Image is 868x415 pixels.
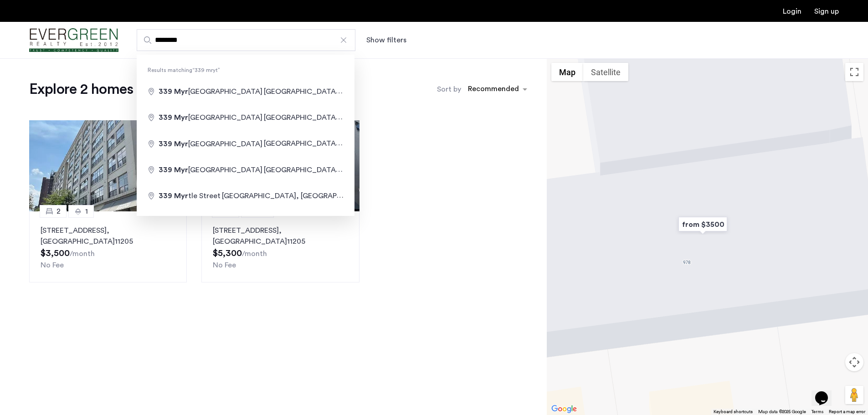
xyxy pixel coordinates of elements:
a: Login [783,8,801,15]
span: [GEOGRAPHIC_DATA], [GEOGRAPHIC_DATA], [GEOGRAPHIC_DATA] [264,139,496,147]
sub: /month [70,250,95,257]
span: [GEOGRAPHIC_DATA], [GEOGRAPHIC_DATA], [GEOGRAPHIC_DATA] [264,113,496,121]
span: Results matching [137,66,354,75]
button: Toggle fullscreen view [845,63,863,81]
span: Map data ©2025 Google [758,410,806,414]
span: 339 [159,166,172,174]
span: 2 [56,206,61,217]
span: Myr [174,88,188,95]
span: [GEOGRAPHIC_DATA] [159,166,264,174]
a: Terms (opens in new tab) [812,409,823,415]
a: Report a map error [829,409,865,415]
span: Myr [174,166,188,174]
div: from $3500 [675,214,731,235]
span: $3,500 [41,249,70,258]
input: Apartment Search [137,29,355,51]
span: Myr [174,140,188,148]
img: logo [29,23,118,57]
a: Cazamio Logo [29,23,118,57]
span: No Fee [213,261,236,269]
q: 339 mryt [192,67,220,73]
button: Keyboard shortcuts [714,409,753,415]
a: Open this area in Google Maps (opens a new window) [549,403,579,415]
span: [GEOGRAPHIC_DATA], [GEOGRAPHIC_DATA], [GEOGRAPHIC_DATA] [264,166,496,174]
h1: Explore 2 homes and apartments [29,80,237,98]
a: 21[STREET_ADDRESS], [GEOGRAPHIC_DATA]11205No Fee [29,211,187,282]
span: $5,300 [213,249,242,258]
span: 339 [159,192,172,200]
button: Map camera controls [845,353,863,371]
p: [STREET_ADDRESS] 11205 [41,225,175,247]
a: 42.5[STREET_ADDRESS], [GEOGRAPHIC_DATA]11205No Fee [201,211,359,282]
label: Sort by [437,84,461,95]
a: Registration [814,8,839,15]
sub: /month [242,250,267,257]
span: [GEOGRAPHIC_DATA] [159,140,264,148]
button: Show satellite imagery [583,63,628,81]
span: [GEOGRAPHIC_DATA], [GEOGRAPHIC_DATA], [GEOGRAPHIC_DATA] [264,87,496,95]
span: [GEOGRAPHIC_DATA] [159,114,264,121]
div: Recommended [467,83,519,97]
button: Show or hide filters [366,35,406,46]
span: 1 [85,206,88,217]
iframe: chat widget [812,379,841,406]
ng-select: sort-apartment [463,81,532,97]
span: [GEOGRAPHIC_DATA], [GEOGRAPHIC_DATA], [GEOGRAPHIC_DATA] [222,192,454,200]
span: 339 [159,88,172,95]
span: 339 [159,140,172,148]
button: Show street map [551,63,583,81]
span: Myr [174,192,188,200]
span: No Fee [41,261,64,269]
span: [GEOGRAPHIC_DATA] [159,88,264,95]
span: tle Street [159,192,222,200]
button: Drag Pegman onto the map to open Street View [845,386,863,404]
span: 339 [159,114,172,121]
span: Myr [174,114,188,121]
p: [STREET_ADDRESS] 11205 [213,225,348,247]
img: 2010_638403319569069932.jpeg [29,120,187,211]
img: Google [549,403,579,415]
